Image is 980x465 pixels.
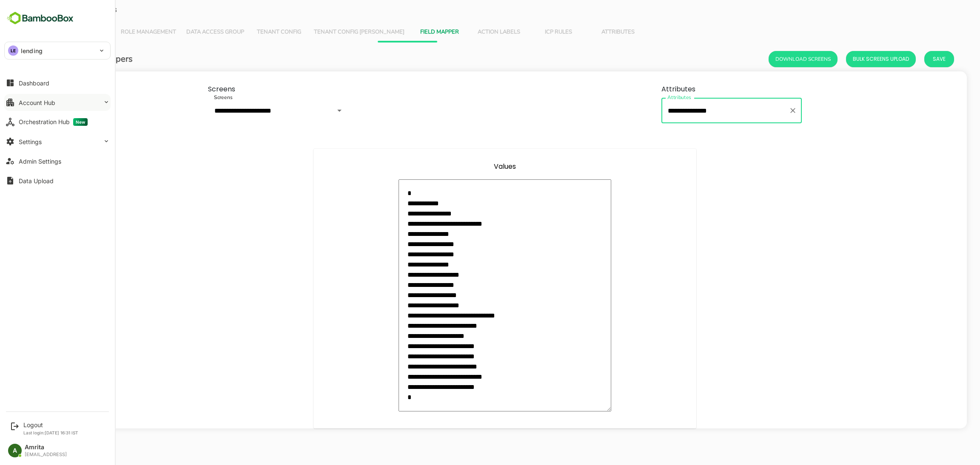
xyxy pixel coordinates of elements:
[816,51,886,67] button: Bulk Screens Upload
[184,94,203,101] label: Screens
[464,162,486,172] label: Values
[564,29,613,36] span: Attributes
[4,10,76,26] img: BambooboxFullLogoMark.5f36c76dfaba33ec1ec1367b70bb1252.svg
[304,105,316,116] button: Open
[444,29,494,36] span: Action Labels
[4,153,111,170] button: Admin Settings
[823,54,879,65] span: Bulk Screens Upload
[157,29,214,36] span: Data Access Group
[178,84,319,94] label: Screens
[4,74,111,91] button: Dashboard
[8,45,18,56] div: LE
[895,51,924,67] button: Save
[632,84,772,94] label: Attributes
[901,54,917,65] span: Save
[23,421,78,428] div: Logout
[19,118,88,126] div: Orchestration Hub
[19,138,42,145] div: Settings
[385,29,434,36] span: Field Mapper
[504,29,553,36] span: ICP Rules
[19,177,54,184] div: Data Upload
[4,133,111,150] button: Settings
[19,79,49,87] div: Dashboard
[21,46,43,55] p: lending
[638,94,661,101] label: Attributes
[73,118,88,126] span: New
[284,29,375,36] span: Tenant Config [PERSON_NAME]
[4,172,111,189] button: Data Upload
[8,444,22,457] div: A
[4,113,111,130] button: Orchestration HubNew
[26,29,81,36] span: User Management
[4,94,111,111] button: Account Hub
[20,22,930,43] div: Vertical tabs example
[19,158,61,165] div: Admin Settings
[25,444,67,451] div: Amrita
[739,51,808,67] button: Download Screens
[5,42,110,59] div: LElending
[19,99,55,106] div: Account Hub
[91,29,146,36] span: Role Management
[757,105,769,116] button: Clear
[225,29,274,36] span: Tenant Config
[17,52,103,66] h6: Tenant Label Mappers
[25,452,67,457] div: [EMAIL_ADDRESS]
[23,430,78,435] p: Last login: [DATE] 16:31 IST
[369,179,581,411] textarea: minimum height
